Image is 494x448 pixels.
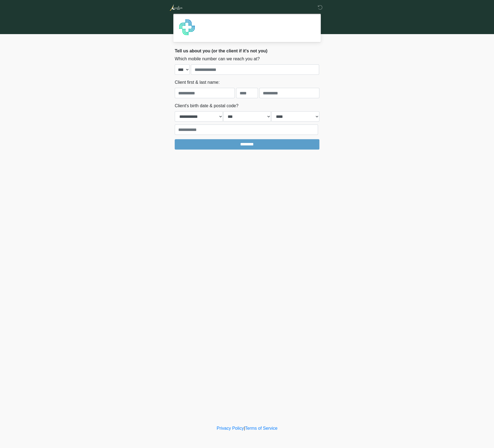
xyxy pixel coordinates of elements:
[245,426,277,431] a: Terms of Service
[175,56,260,62] label: Which mobile number can we reach you at?
[175,103,238,109] label: Client's birth date & postal code?
[175,48,319,53] h2: Tell us about you (or the client if it's not you)
[244,426,245,431] a: |
[175,79,220,86] label: Client first & last name:
[217,426,244,431] a: Privacy Policy
[179,19,195,35] img: Agent Avatar
[169,4,183,11] img: Aurelion Med Spa Logo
